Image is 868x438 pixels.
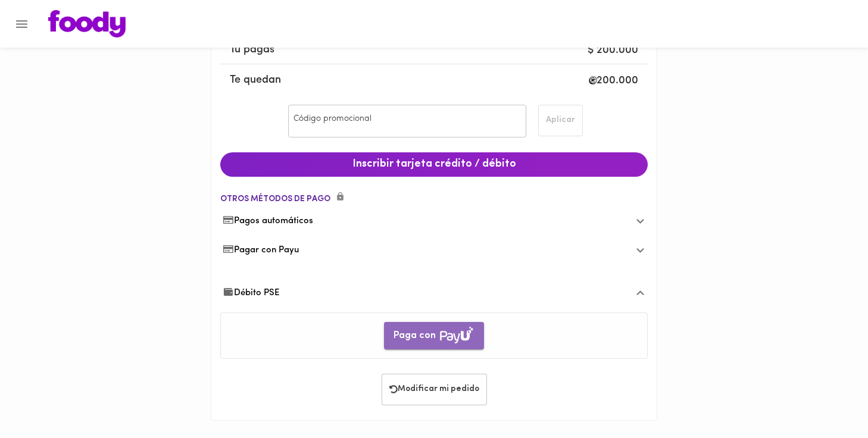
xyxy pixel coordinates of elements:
[7,10,36,39] button: Menu
[394,327,474,346] span: Paga con
[230,158,638,171] span: Inscribir tarjeta crédito / débito
[597,76,638,86] span: 200.000
[230,42,638,58] span: Tu pagas
[220,195,330,204] span: Otros métodos de Pago
[220,236,648,265] div: Pagar con Payu
[384,322,484,349] button: Paga con
[589,76,597,85] img: foody-creditos-black.png
[220,152,648,177] button: Inscribir tarjeta crédito / débito
[389,384,479,395] span: Modificar mi pedido
[799,369,856,426] iframe: Messagebird Livechat Widget
[220,207,648,236] div: Pagos automáticos
[230,73,638,89] span: Te quedan
[220,274,648,312] div: Débito PSE
[223,215,313,227] span: Pagos automáticos
[588,45,638,56] span: $ 200.000
[439,326,474,345] img: payu.png
[223,287,280,299] span: Débito PSE
[223,244,299,256] span: Pagar con Payu
[48,10,126,37] img: logo.png
[382,374,487,405] button: Modificar mi pedido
